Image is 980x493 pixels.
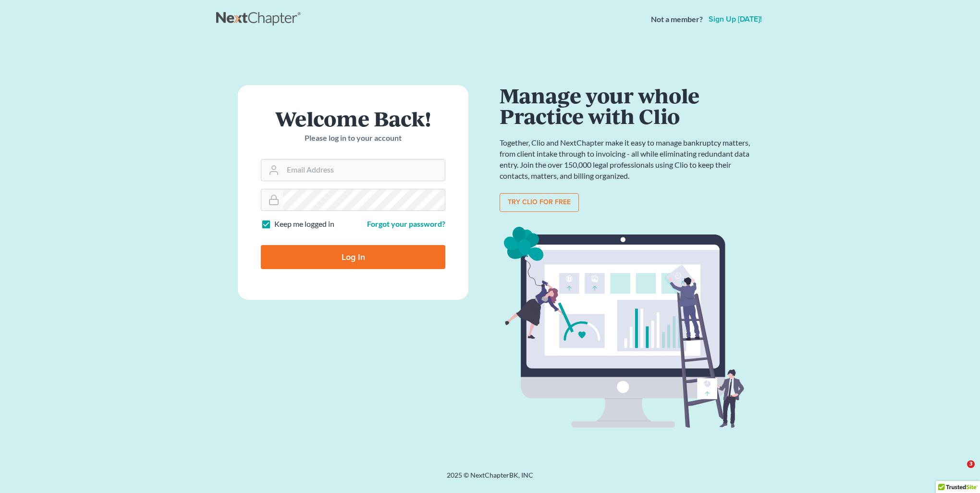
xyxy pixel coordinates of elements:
strong: Not a member? [651,14,703,25]
a: Sign up [DATE]! [707,15,764,23]
input: Log In [261,245,445,269]
p: Please log in to your account [261,133,445,144]
a: Try clio for free [500,193,579,212]
a: Forgot your password? [367,219,445,228]
h1: Manage your whole Practice with Clio [500,85,754,126]
div: 2025 © NextChapterBK, INC [216,470,764,488]
label: Keep me logged in [274,219,334,230]
h1: Welcome Back! [261,108,445,129]
input: Email Address [283,160,445,181]
span: 3 [967,460,975,468]
img: clio_bg-1f7fd5e12b4bb4ecf8b57ca1a7e67e4ff233b1f5529bdf2c1c242739b0445cb7.svg [500,223,754,432]
iframe: Intercom live chat [947,460,970,483]
p: Together, Clio and NextChapter make it easy to manage bankruptcy matters, from client intake thro... [500,137,754,181]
